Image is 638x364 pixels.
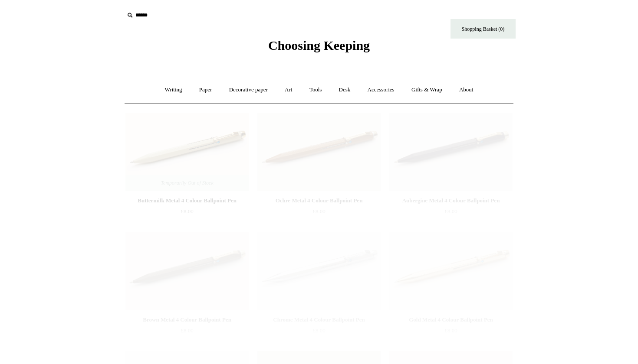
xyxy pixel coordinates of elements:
[257,113,381,191] img: Ochre Metal 4 Colour Ballpoint Pen
[125,232,249,310] a: Brown Metal 4 Colour Ballpoint Pen Brown Metal 4 Colour Ballpoint Pen
[312,327,325,334] span: £8.00
[391,195,510,206] div: Aubergine Metal 4 Colour Ballpoint Pen
[389,232,513,310] a: Gold Metal 4 Colour Ballpoint Pen Gold Metal 4 Colour Ballpoint Pen
[277,78,300,101] a: Art
[389,232,513,310] img: Gold Metal 4 Colour Ballpoint Pen
[257,113,381,191] a: Ochre Metal 4 Colour Ballpoint Pen Ochre Metal 4 Colour Ballpoint Pen
[125,113,249,191] img: Buttermilk Metal 4 Colour Ballpoint Pen
[444,208,457,214] span: £8.00
[360,78,402,101] a: Accessories
[257,232,381,310] a: Chrome Metal 4 Colour Ballpoint Pen Chrome Metal 4 Colour Ballpoint Pen
[128,315,247,325] div: Brown Metal 4 Colour Ballpoint Pen
[181,208,193,214] span: £8.00
[451,19,516,39] a: Shopping Basket (0)
[125,315,249,350] a: Brown Metal 4 Colour Ballpoint Pen £8.00
[260,315,378,325] div: Chrome Metal 4 Colour Ballpoint Pen
[257,315,381,350] a: Chrome Metal 4 Colour Ballpoint Pen £8.00
[125,232,249,310] img: Brown Metal 4 Colour Ballpoint Pen
[268,45,370,51] a: Choosing Keeping
[257,232,381,310] img: Chrome Metal 4 Colour Ballpoint Pen
[302,78,330,101] a: Tools
[389,315,513,350] a: Gold Metal 4 Colour Ballpoint Pen £8.00
[331,78,358,101] a: Desk
[128,195,247,206] div: Buttermilk Metal 4 Colour Ballpoint Pen
[389,113,513,191] img: Aubergine Metal 4 Colour Ballpoint Pen
[152,175,222,191] span: Temporarily Out of Stock
[391,315,510,325] div: Gold Metal 4 Colour Ballpoint Pen
[389,195,513,231] a: Aubergine Metal 4 Colour Ballpoint Pen £8.00
[257,195,381,231] a: Ochre Metal 4 Colour Ballpoint Pen £8.00
[181,327,193,334] span: £8.00
[389,113,513,191] a: Aubergine Metal 4 Colour Ballpoint Pen Aubergine Metal 4 Colour Ballpoint Pen
[444,327,457,334] span: £8.00
[312,208,325,214] span: £8.00
[191,78,220,101] a: Paper
[157,78,190,101] a: Writing
[268,38,370,52] span: Choosing Keeping
[260,195,378,206] div: Ochre Metal 4 Colour Ballpoint Pen
[404,78,450,101] a: Gifts & Wrap
[125,195,249,231] a: Buttermilk Metal 4 Colour Ballpoint Pen £8.00
[221,78,276,101] a: Decorative paper
[451,78,481,101] a: About
[125,113,249,191] a: Buttermilk Metal 4 Colour Ballpoint Pen Buttermilk Metal 4 Colour Ballpoint Pen Temporarily Out o...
